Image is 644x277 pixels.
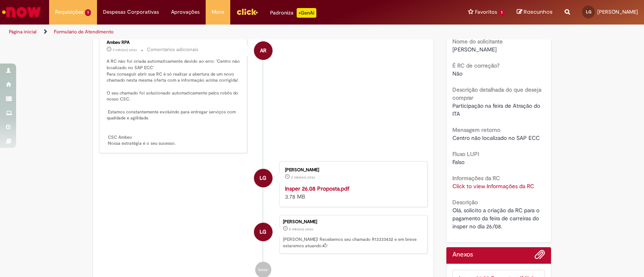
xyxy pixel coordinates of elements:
[236,6,258,18] img: click_logo_yellow_360x200.png
[452,183,534,190] a: Click to view Informações da RC
[452,46,497,53] span: [PERSON_NAME]
[212,8,224,16] span: More
[452,174,500,182] b: Informações da RC
[260,168,266,188] span: LG
[113,47,137,52] time: 29/07/2025 14:04:36
[254,223,272,241] div: Larissa Giansante
[55,8,83,16] span: Requisições
[103,8,159,16] span: Despesas Corporativas
[285,185,349,192] a: Insper 26.08 Proposta.pdf
[285,168,419,172] div: [PERSON_NAME]
[289,227,313,232] span: 2 mês(es) atrás
[597,8,638,15] span: [PERSON_NAME]
[517,8,553,16] a: Rascunhos
[107,40,241,45] div: Ambev RPA
[586,9,591,14] span: LG
[291,175,315,180] span: 2 mês(es) atrás
[524,8,553,16] span: Rascunhos
[535,249,545,264] button: Adicionar anexos
[270,8,316,18] div: Padroniza
[283,220,423,224] div: [PERSON_NAME]
[452,70,462,77] span: Não
[499,9,505,16] span: 1
[452,62,500,69] b: É RC de correção?
[254,169,272,187] div: Larissa Giansante
[452,158,464,166] span: Falso
[171,8,200,16] span: Aprovações
[6,25,423,39] ul: Trilhas de página
[475,8,497,16] span: Favoritos
[452,207,541,230] span: Olá, solicito a criação da RC para o pagamento da feira de carreiras do insper no dia 26/08.
[289,227,313,232] time: 29/07/2025 14:03:25
[452,150,479,158] b: Fluxo LUPI
[1,4,42,20] img: ServiceNow
[452,134,540,142] span: Centro não localizado no SAP ECC
[452,126,500,133] b: Mensagem retorno
[297,8,316,18] p: +GenAi
[54,29,114,35] a: Formulário de Atendimento
[285,185,419,201] div: 3.78 MB
[99,215,427,254] li: Larissa Giansante
[452,199,478,206] b: Descrição
[291,175,315,180] time: 29/07/2025 14:02:55
[254,41,272,60] div: Ambev RPA
[107,58,241,147] p: A RC não foi criada automaticamente devido ao erro: 'Centro não localizado no SAP ECC' Para conse...
[113,47,137,52] span: 2 mês(es) atrás
[260,222,266,242] span: LG
[452,251,473,259] h2: Anexos
[283,236,423,249] p: [PERSON_NAME]! Recebemos seu chamado R13333432 e em breve estaremos atuando.
[147,46,198,53] small: Comentários adicionais
[452,86,541,101] b: Descrição detalhada do que deseja comprar
[260,41,266,60] span: AR
[452,38,503,45] b: Nome do solicitante
[85,9,91,16] span: 1
[452,102,542,117] span: Participação na feira de Atração do ITA
[9,29,37,35] a: Página inicial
